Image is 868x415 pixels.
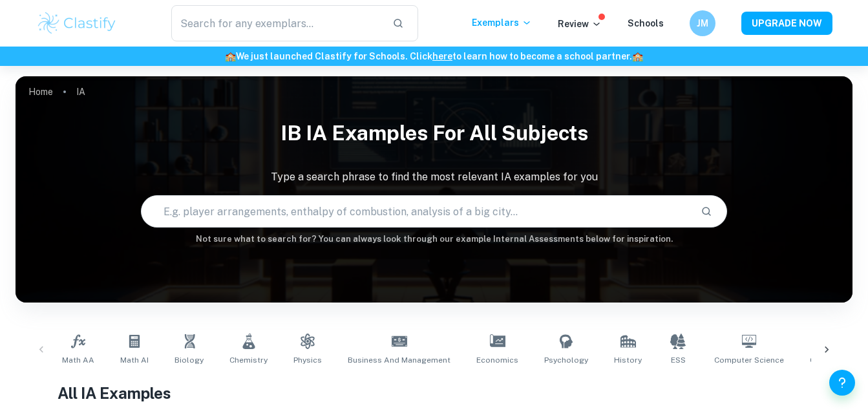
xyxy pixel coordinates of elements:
[695,200,717,222] button: Search
[175,354,204,366] span: Biology
[225,51,236,61] span: 🏫
[476,354,518,366] span: Economics
[16,233,852,246] h6: Not sure what to search for? You can always look through our example Internal Assessments below f...
[142,193,690,229] input: E.g. player arrangements, enthalpy of combustion, analysis of a big city...
[28,83,53,101] a: Home
[690,10,715,36] button: JM
[558,17,602,31] p: Review
[229,354,268,366] span: Chemistry
[714,354,784,366] span: Computer Science
[16,169,852,185] p: Type a search phrase to find the most relevant IA examples for you
[829,370,855,396] button: Help and Feedback
[628,18,664,28] a: Schools
[62,354,94,366] span: Math AA
[810,354,852,366] span: Geography
[76,85,85,99] p: IA
[614,354,642,366] span: History
[36,10,118,36] img: Clastify logo
[348,354,450,366] span: Business and Management
[544,354,588,366] span: Psychology
[120,354,149,366] span: Math AI
[171,5,383,41] input: Search for any exemplars...
[695,16,710,30] h6: JM
[293,354,322,366] span: Physics
[16,112,852,154] h1: IB IA examples for all subjects
[741,12,832,35] button: UPGRADE NOW
[632,51,643,61] span: 🏫
[472,16,532,30] p: Exemplars
[671,354,686,366] span: ESS
[3,49,865,63] h6: We just launched Clastify for Schools. Click to learn how to become a school partner.
[432,51,452,61] a: here
[58,381,811,405] h1: All IA Examples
